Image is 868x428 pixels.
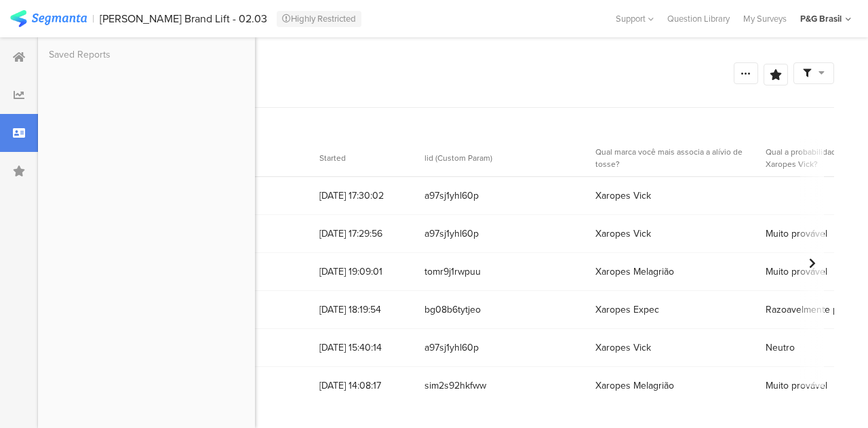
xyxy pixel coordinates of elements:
span: Xaropes Expec [595,303,659,317]
span: a97sj1yhl60p [425,341,582,355]
span: [DATE] 14:08:17 [319,378,411,393]
span: [DATE] 15:40:14 [319,341,411,355]
span: Muito provável [766,378,827,393]
span: lid (Custom Param) [425,152,492,164]
span: [DATE] 19:09:01 [319,265,411,279]
div: Highly Restricted [277,11,361,27]
span: Muito provável [766,265,827,279]
a: Question Library [660,12,736,25]
section: Qual marca você mais associa a alívio de tosse? [595,146,765,170]
span: [DATE] 17:30:02 [319,189,411,203]
span: bg08b6tytjeo [425,303,582,317]
div: Saved Reports [49,47,111,62]
span: Xaropes Melagrião [595,265,674,279]
span: tomr9j1rwpuu [425,265,582,279]
span: Muito provável [766,227,827,241]
span: [DATE] 18:19:54 [319,303,411,317]
a: My Surveys [736,12,793,25]
div: Support [616,8,654,29]
span: Xaropes Vick [595,227,651,241]
div: P&G Brasil [800,12,842,25]
span: sim2s92hkfww [425,378,582,393]
span: Xaropes Vick [595,341,651,355]
span: [DATE] 17:29:56 [319,227,411,241]
div: | [92,11,94,26]
span: a97sj1yhl60p [425,227,582,241]
span: a97sj1yhl60p [425,189,582,203]
span: Started [319,152,346,164]
span: Xaropes Vick [595,189,651,203]
div: [PERSON_NAME] Brand Lift - 02.03 [100,12,267,25]
span: Xaropes Melagrião [595,378,674,393]
img: segmanta logo [10,10,87,27]
span: Neutro [766,341,795,355]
